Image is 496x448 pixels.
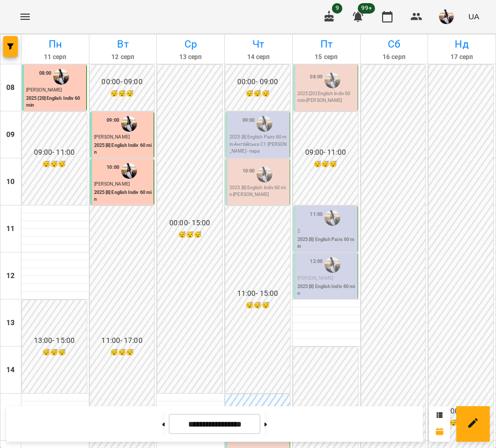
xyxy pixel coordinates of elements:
p: 2025 [8] English Indiv 60 min - [PERSON_NAME] [229,185,287,199]
span: 9 [332,3,342,14]
h6: 😴😴😴 [91,348,154,358]
h6: 12 [6,270,15,282]
label: 08:00 [310,73,322,81]
h6: 😴😴😴 [294,159,357,169]
label: 11:00 [310,211,322,218]
h6: 12 серп [91,52,155,62]
h6: 11:00 - 17:00 [91,335,154,347]
h6: 😴😴😴 [226,89,289,99]
h6: 09:00 - 11:00 [23,147,86,158]
label: 10:00 [243,167,255,175]
p: 2025 [8] English Indiv 60 min [94,142,152,156]
h6: 11:00 - 15:00 [226,288,289,300]
h6: 08 [6,82,15,94]
h6: Вт [91,36,155,52]
span: UA [468,11,479,22]
p: 2025 [8] English Pairs 60 min - Англійська С1 [PERSON_NAME] - пара [229,134,287,155]
img: Корнєва Марина Володимирівна (а) [121,116,137,132]
h6: Пт [294,36,359,52]
span: [PERSON_NAME] [94,181,130,187]
p: 2025 [8] English Pairs 60 min [297,236,355,250]
h6: Чт [226,36,291,52]
h6: 17 серп [430,52,494,62]
h6: 14 [6,364,15,376]
img: Корнєва Марина Володимирівна (а) [53,69,69,85]
p: 2025 [20] English Indiv 60 min - [PERSON_NAME] [297,90,355,105]
button: UA [464,7,483,26]
h6: 09:00 - 11:00 [294,147,357,158]
h6: Ср [158,36,223,52]
h6: 😴😴😴 [23,159,86,169]
label: 10:00 [107,164,119,171]
h6: 00:00 - 09:00 [91,76,154,88]
img: 947f4ccfa426267cd88e7c9c9125d1cd.jfif [439,9,454,24]
p: 2025 [8] English Indiv 60 min [94,189,152,203]
span: 99+ [358,3,375,14]
label: 12:00 [310,258,322,265]
h6: Сб [362,36,426,52]
h6: Нд [430,36,494,52]
h6: 😴😴😴 [226,301,289,311]
label: 08:00 [39,70,52,77]
h6: 15 серп [294,52,359,62]
img: Корнєва Марина Володимирівна (а) [325,73,340,88]
img: Корнєва Марина Володимирівна (а) [325,257,340,273]
span: [PERSON_NAME] [26,87,62,93]
span: [PERSON_NAME] [94,134,130,140]
img: Корнєва Марина Володимирівна (а) [257,116,272,132]
h6: 13 серп [158,52,223,62]
label: 09:00 [243,117,255,124]
h6: 16 серп [362,52,426,62]
img: Корнєва Марина Володимирівна (а) [121,163,137,179]
p: 2025 [8] English Indiv 60 min [297,283,355,297]
h6: 😴😴😴 [158,230,221,240]
h6: 😴😴😴 [91,89,154,99]
h6: 00:00 - 09:00 [226,76,289,88]
img: Корнєва Марина Володимирівна (а) [325,210,340,226]
h6: 00:00 - 15:00 [158,217,221,229]
h6: 14 серп [226,52,291,62]
p: 2025 [20] English Indiv 60 min [26,95,84,109]
h6: 11 серп [23,52,87,62]
label: 09:00 [107,117,119,124]
h6: 13:00 - 15:00 [23,335,86,347]
h6: 13 [6,317,15,329]
h6: 11 [6,223,15,235]
button: Menu [13,4,38,29]
h6: 😴😴😴 [23,348,86,358]
img: Корнєва Марина Володимирівна (а) [257,167,272,182]
h6: 10 [6,176,15,188]
h6: 09 [6,129,15,141]
p: 2 [297,228,355,235]
h6: Пн [23,36,87,52]
span: [PERSON_NAME] [297,275,333,281]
